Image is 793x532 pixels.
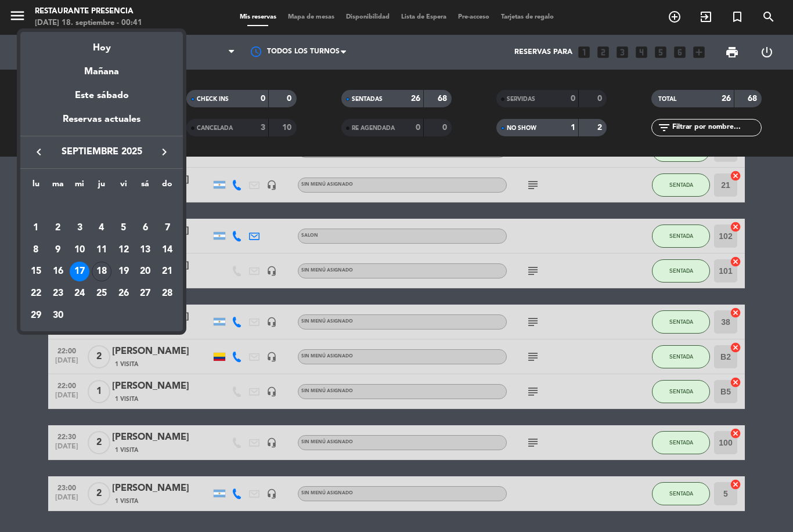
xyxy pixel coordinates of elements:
td: 2 de septiembre de 2025 [47,217,69,239]
th: domingo [156,178,178,196]
div: 24 [70,284,89,303]
td: 24 de septiembre de 2025 [69,283,91,305]
div: 6 [135,218,155,238]
td: 9 de septiembre de 2025 [47,239,69,261]
td: 25 de septiembre de 2025 [91,283,113,305]
td: 29 de septiembre de 2025 [25,305,47,327]
div: 26 [114,284,134,303]
span: septiembre 2025 [49,144,154,160]
td: 19 de septiembre de 2025 [113,260,135,283]
div: 10 [70,240,89,260]
td: 18 de septiembre de 2025 [91,260,113,283]
div: 25 [92,284,111,303]
td: 27 de septiembre de 2025 [135,283,157,305]
th: lunes [25,178,47,196]
div: 2 [48,218,68,238]
th: martes [47,178,69,196]
td: 26 de septiembre de 2025 [113,283,135,305]
div: Reservas actuales [20,112,183,136]
div: 19 [114,262,134,281]
div: 1 [26,218,46,238]
div: 3 [70,218,89,238]
td: 23 de septiembre de 2025 [47,283,69,305]
div: 21 [157,262,177,281]
td: 14 de septiembre de 2025 [156,239,178,261]
div: 20 [135,262,155,281]
td: 11 de septiembre de 2025 [91,239,113,261]
td: 6 de septiembre de 2025 [135,217,157,239]
th: jueves [91,178,113,196]
div: 4 [92,218,111,238]
td: 17 de septiembre de 2025 [69,260,91,283]
button: keyboard_arrow_left [28,144,49,160]
div: 18 [92,262,111,281]
div: 27 [135,284,155,303]
div: 17 [70,262,89,281]
div: 16 [48,262,68,281]
td: 21 de septiembre de 2025 [156,260,178,283]
div: 15 [26,262,46,281]
button: keyboard_arrow_right [154,144,175,160]
td: 22 de septiembre de 2025 [25,283,47,305]
td: 4 de septiembre de 2025 [91,217,113,239]
div: Mañana [20,56,183,79]
th: viernes [113,178,135,196]
div: 30 [48,306,68,325]
td: 15 de septiembre de 2025 [25,260,47,283]
i: keyboard_arrow_left [32,145,46,159]
div: 5 [114,218,134,238]
div: 13 [135,240,155,260]
div: 22 [26,284,46,303]
td: 3 de septiembre de 2025 [69,217,91,239]
td: SEP. [25,195,178,217]
div: 11 [92,240,111,260]
td: 5 de septiembre de 2025 [113,217,135,239]
div: 12 [114,240,134,260]
td: 28 de septiembre de 2025 [156,283,178,305]
th: miércoles [69,178,91,196]
td: 13 de septiembre de 2025 [135,239,157,261]
td: 1 de septiembre de 2025 [25,217,47,239]
div: 9 [48,240,68,260]
td: 10 de septiembre de 2025 [69,239,91,261]
div: Este sábado [20,79,183,112]
div: 8 [26,240,46,260]
td: 20 de septiembre de 2025 [135,260,157,283]
div: 29 [26,306,46,325]
th: sábado [135,178,157,196]
i: keyboard_arrow_right [157,145,171,159]
div: 23 [48,284,68,303]
td: 7 de septiembre de 2025 [156,217,178,239]
div: 28 [157,284,177,303]
td: 12 de septiembre de 2025 [113,239,135,261]
div: Hoy [20,32,183,56]
td: 16 de septiembre de 2025 [47,260,69,283]
td: 8 de septiembre de 2025 [25,239,47,261]
div: 14 [157,240,177,260]
div: 7 [157,218,177,238]
td: 30 de septiembre de 2025 [47,305,69,327]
